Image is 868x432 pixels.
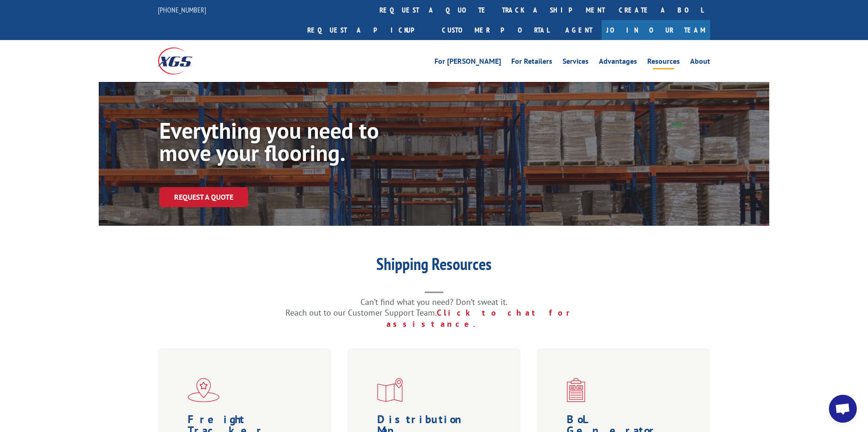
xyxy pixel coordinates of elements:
a: Request a Quote [159,187,248,207]
p: Can’t find what you need? Don’t sweat it. Reach out to our Customer Support Team. [248,297,620,330]
a: Click to chat for assistance. [387,307,583,329]
div: Open chat [829,395,857,423]
a: About [690,58,710,68]
a: Join Our Team [602,20,710,40]
a: For [PERSON_NAME] [434,58,501,68]
a: [PHONE_NUMBER] [158,5,206,14]
a: Resources [647,58,680,68]
a: Agent [556,20,602,40]
h1: Everything you need to move your flooring. [159,119,439,169]
a: For Retailers [511,58,552,68]
a: Request a pickup [300,20,435,40]
a: Customer Portal [435,20,556,40]
a: Services [563,58,589,68]
h1: Shipping Resources [248,256,620,277]
img: xgs-icon-flagship-distribution-model-red [188,378,220,402]
a: Advantages [599,58,637,68]
img: xgs-icon-distribution-map-red [377,378,403,402]
img: xgs-icon-bo-l-generator-red [567,378,585,402]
